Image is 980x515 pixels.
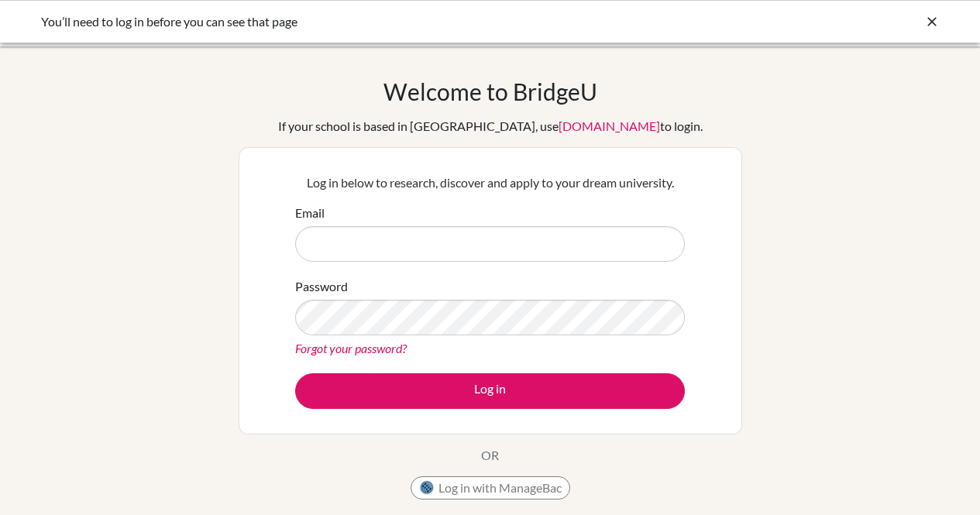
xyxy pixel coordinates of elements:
button: Log in [295,373,685,409]
p: OR [481,446,499,465]
label: Email [295,204,325,222]
button: Log in with ManageBac [411,476,570,500]
a: Forgot your password? [295,341,407,355]
h1: Welcome to BridgeU [383,77,597,105]
div: If your school is based in [GEOGRAPHIC_DATA], use to login. [278,117,703,136]
label: Password [295,277,348,296]
div: You’ll need to log in before you can see that page [41,12,707,31]
a: [DOMAIN_NAME] [559,118,660,133]
p: Log in below to research, discover and apply to your dream university. [295,173,685,192]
